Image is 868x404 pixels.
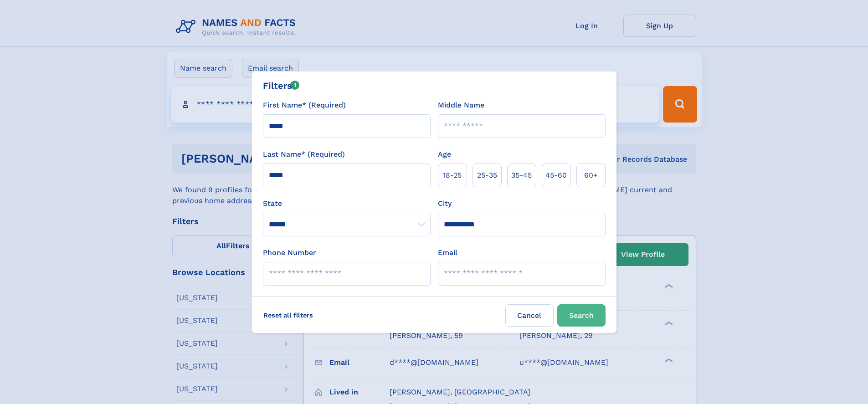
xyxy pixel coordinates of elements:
[438,247,457,258] label: Email
[443,170,462,181] span: 18‑25
[438,100,484,111] label: Middle Name
[263,198,431,209] label: State
[557,304,606,327] button: Search
[263,149,345,160] label: Last Name* (Required)
[263,79,300,92] div: Filters
[263,247,316,258] label: Phone Number
[477,170,497,181] span: 25‑35
[438,149,451,160] label: Age
[263,100,346,111] label: First Name* (Required)
[505,304,554,327] label: Cancel
[257,304,319,326] label: Reset all filters
[545,170,567,181] span: 45‑60
[584,170,598,181] span: 60+
[511,170,532,181] span: 35‑45
[438,198,452,209] label: City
